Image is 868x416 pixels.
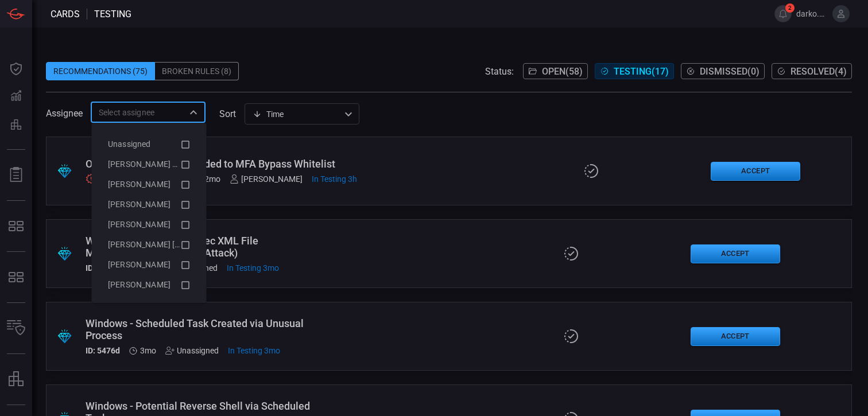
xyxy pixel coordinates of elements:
li: Joseph Vossler [99,275,200,295]
button: Resolved(4) [772,63,852,79]
li: Gurpreet Singh Khurana [99,235,200,255]
span: Jun 23, 2025 1:25 PM [140,346,156,355]
button: Preventions [2,110,30,138]
div: Windows - Unusual Poqexec XML File Modification (Downgrade Attack) [86,235,316,259]
li: Ilija Ivanovic [99,255,200,275]
span: Open ( 58 ) [542,66,583,77]
div: Office 365 - IP Address Added to MFA Bypass Whitelist [86,158,357,170]
h5: ID: 5476d [86,346,120,355]
span: [PERSON_NAME] [108,280,170,289]
span: [PERSON_NAME] [108,260,170,269]
button: MITRE - Detection Posture [2,263,30,291]
li: Djordje Dosic [99,215,200,235]
button: Reports [2,161,30,189]
span: [PERSON_NAME] [PERSON_NAME] [108,240,235,249]
div: Top Priority [86,173,142,184]
span: Resolved ( 4 ) [790,66,847,77]
span: testing [94,9,131,20]
button: Detections [2,83,30,110]
input: Select assignee [94,105,183,119]
li: Kegan Vennard [99,295,200,315]
li: Brandon Gagliardi [99,174,200,195]
div: [PERSON_NAME] [230,174,303,184]
button: Accept [691,244,780,263]
h5: ID: c154c [86,263,119,273]
span: Jun 29, 2025 5:17 PM [227,263,279,273]
button: Inventory [2,314,30,342]
span: Testing ( 17 ) [614,66,669,77]
span: darko.blagojevic [796,9,828,18]
li: Unassigned [99,134,200,154]
button: Accept [711,162,800,181]
span: Cards [51,9,80,20]
button: Accept [691,327,780,346]
li: Bryan Stevens [99,195,200,215]
button: assets [2,366,30,393]
span: [PERSON_NAME] [108,200,170,209]
div: Time [253,108,341,120]
span: Status: [485,66,514,77]
span: [PERSON_NAME] [108,180,170,189]
li: Darko Blagojevic (Myself) [99,154,200,174]
button: Dashboard [2,55,30,83]
button: Testing(17) [595,63,674,79]
span: Unassigned [108,139,151,149]
span: Dismissed ( 0 ) [700,66,759,77]
button: Dismissed(0) [681,63,765,79]
label: sort [219,108,236,119]
div: Unassigned [165,346,219,355]
div: Recommendations (75) [46,62,155,80]
span: [PERSON_NAME] (Myself) [108,160,202,169]
span: Assignee [46,108,83,119]
button: Close [185,104,201,120]
div: Broken Rules (8) [155,62,239,80]
button: MITRE - Exposures [2,212,30,240]
span: 2 [785,3,795,13]
div: Windows - Scheduled Task Created via Unusual Process [86,317,316,341]
span: Aug 11, 2025 2:15 PM [204,174,220,184]
button: Open(58) [523,63,588,79]
button: 2 [774,5,792,22]
span: Jun 29, 2025 5:16 PM [228,346,280,355]
span: Oct 04, 2025 9:09 AM [312,174,357,184]
span: [PERSON_NAME] [108,220,170,229]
